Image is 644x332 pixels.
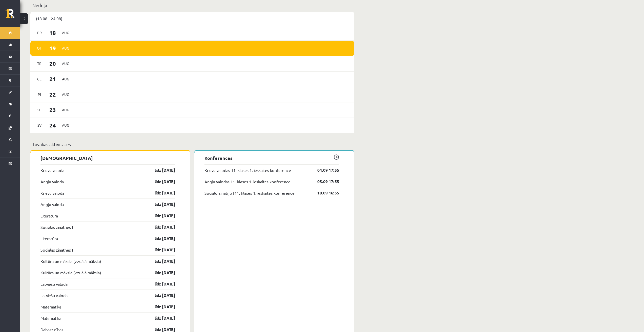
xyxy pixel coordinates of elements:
[40,304,61,310] a: Matemātika
[34,75,45,83] span: Ce
[146,247,175,253] a: līdz [DATE]
[34,121,45,129] span: Sv
[45,90,60,99] span: 22
[60,91,71,98] span: Aug
[34,60,45,68] span: Tr
[146,179,175,185] a: līdz [DATE]
[40,315,61,321] a: Matemātika
[34,91,45,98] span: Pi
[146,281,175,287] a: līdz [DATE]
[204,154,339,161] p: Konferences
[34,106,45,114] span: Se
[40,224,73,230] a: Sociālās zinātnes I
[146,201,175,207] a: līdz [DATE]
[40,247,73,253] a: Sociālās zinātnes I
[146,213,175,219] a: līdz [DATE]
[40,190,64,196] a: Krievu valoda
[40,235,58,241] a: Literatūra
[40,292,68,298] a: Latviešu valoda
[146,292,175,298] a: līdz [DATE]
[60,121,71,129] span: Aug
[40,167,64,173] a: Krievu valoda
[40,154,175,161] p: [DEMOGRAPHIC_DATA]
[146,315,175,321] a: līdz [DATE]
[60,75,71,83] span: Aug
[60,106,71,114] span: Aug
[204,179,290,185] a: Angļu valodas 11. klases 1. ieskaites konference
[34,29,45,37] span: Pr
[40,179,64,185] a: Angļu valoda
[45,44,60,52] span: 19
[45,106,60,114] span: 23
[60,60,71,68] span: Aug
[60,29,71,37] span: Aug
[30,12,354,25] div: (18.08 - 24.08)
[146,235,175,241] a: līdz [DATE]
[45,121,60,129] span: 24
[310,167,339,173] a: 04.09 17:55
[146,270,175,276] a: līdz [DATE]
[34,44,45,52] span: Ot
[146,258,175,264] a: līdz [DATE]
[40,270,101,276] a: Kultūra un māksla (vizuālā māksla)
[146,224,175,230] a: līdz [DATE]
[40,201,64,207] a: Angļu valoda
[40,258,101,264] a: Kultūra un māksla (vizuālā māksla)
[146,190,175,196] a: līdz [DATE]
[146,167,175,173] a: līdz [DATE]
[32,2,352,9] p: Nedēļa
[204,167,291,173] a: Krievu valodas 11. klases 1. ieskaites konference
[32,141,352,148] p: Tuvākās aktivitātes
[310,190,339,196] a: 18.09 16:55
[204,190,295,196] a: Sociālo zinātņu I 11. klases 1. ieskaites konference
[45,75,60,83] span: 21
[45,29,60,37] span: 18
[40,281,68,287] a: Latviešu valoda
[6,9,20,21] a: Rīgas 1. Tālmācības vidusskola
[60,44,71,52] span: Aug
[45,59,60,68] span: 20
[146,304,175,310] a: līdz [DATE]
[310,179,339,185] a: 05.09 17:55
[40,213,58,219] a: Literatūra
